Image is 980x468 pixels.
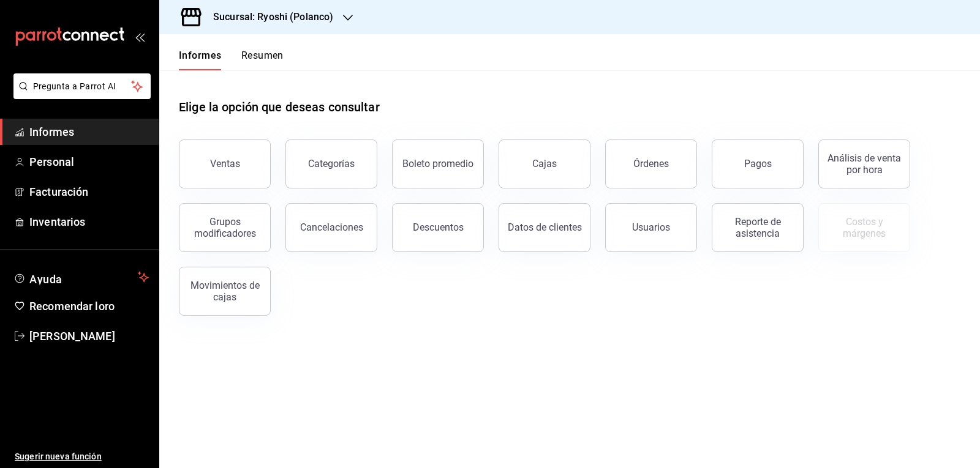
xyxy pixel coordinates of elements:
[605,139,697,188] button: Órdenes
[33,81,116,91] font: Pregunta a Parrot AI
[29,215,85,228] font: Inventarios
[712,139,804,188] button: Pagos
[308,158,355,169] font: Categorías
[735,216,781,239] font: Reporte de asistencia
[241,50,284,61] font: Resumen
[285,139,377,188] button: Categorías
[194,216,256,239] font: Grupos modificadores
[29,155,74,168] font: Personal
[179,267,271,316] button: Movimientos de cajas
[179,100,380,114] font: Elige la opción que deseas consultar
[818,203,910,252] button: Contrata inventarios para ver este informe
[179,49,284,70] div: pestañas de navegación
[135,32,145,42] button: abrir_cajón_menú
[392,139,484,188] button: Boleto promedio
[15,451,102,461] font: Sugerir nueva función
[818,139,910,188] button: Análisis de venta por hora
[712,203,804,252] button: Reporte de asistencia
[532,158,557,169] font: Cajas
[843,216,886,239] font: Costos y márgenes
[402,158,473,169] font: Boleto promedio
[633,158,669,169] font: Órdenes
[29,330,115,343] font: [PERSON_NAME]
[300,221,363,233] font: Cancelaciones
[13,73,151,99] button: Pregunta a Parrot AI
[179,139,271,188] button: Ventas
[179,50,222,61] font: Informes
[29,185,88,198] font: Facturación
[392,203,484,252] button: Descuentos
[190,280,260,303] font: Movimientos de cajas
[210,158,240,169] font: Ventas
[499,139,590,188] a: Cajas
[632,221,670,233] font: Usuarios
[499,203,590,252] button: Datos de clientes
[827,152,901,176] font: Análisis de venta por hora
[29,125,74,138] font: Informes
[213,11,333,23] font: Sucursal: Ryoshi (Polanco)
[9,89,151,102] a: Pregunta a Parrot AI
[508,221,582,233] font: Datos de clientes
[413,221,464,233] font: Descuentos
[744,158,772,169] font: Pagos
[285,203,377,252] button: Cancelaciones
[29,300,115,313] font: Recomendar loro
[605,203,697,252] button: Usuarios
[179,203,271,252] button: Grupos modificadores
[29,273,62,286] font: Ayuda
